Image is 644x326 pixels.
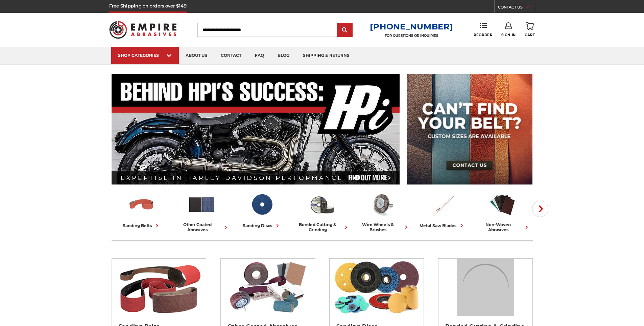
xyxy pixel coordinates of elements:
[532,201,548,217] button: Next
[420,222,465,229] div: metal saw blades
[474,33,492,37] span: Reorder
[333,259,420,316] img: Sanding Discs
[243,222,281,229] div: sanding discs
[457,259,514,316] img: Bonded Cutting & Grinding
[370,22,453,31] a: [PHONE_NUMBER]
[407,74,532,184] img: promo banner for custom belts.
[123,222,161,229] div: sanding belts
[114,191,169,229] a: sanding belts
[188,191,216,219] img: Other Coated Abrasives
[498,3,535,13] a: CONTACT US
[474,22,492,37] a: Reorder
[296,47,356,64] a: shipping & returns
[214,47,248,64] a: contact
[179,47,214,64] a: about us
[415,191,470,229] a: metal saw blades
[338,23,352,37] input: Submit
[109,17,177,43] img: Empire Abrasives
[355,191,410,232] a: wire wheels & brushes
[235,191,289,229] a: sanding discs
[112,74,400,184] img: Banner for an interview featuring Horsepower Inc who makes Harley performance upgrades featured o...
[271,47,296,64] a: blog
[248,191,276,219] img: Sanding Discs
[295,191,350,232] a: bonded cutting & grinding
[174,222,229,232] div: other coated abrasives
[488,191,517,219] img: Non-woven Abrasives
[370,34,453,38] p: FOR QUESTIONS OR INQUIRIES
[501,33,516,37] span: Sign In
[248,47,271,64] a: faq
[475,191,530,232] a: non-woven abrasives
[115,259,202,316] img: Sanding Belts
[368,191,396,219] img: Wire Wheels & Brushes
[295,222,350,232] div: bonded cutting & grinding
[525,22,535,37] a: Cart
[308,191,336,219] img: Bonded Cutting & Grinding
[118,53,172,58] div: SHOP CATEGORIES
[355,222,410,232] div: wire wheels & brushes
[174,191,229,232] a: other coated abrasives
[525,33,535,37] span: Cart
[428,191,456,219] img: Metal Saw Blades
[475,222,530,232] div: non-woven abrasives
[127,191,156,219] img: Sanding Belts
[224,259,311,316] img: Other Coated Abrasives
